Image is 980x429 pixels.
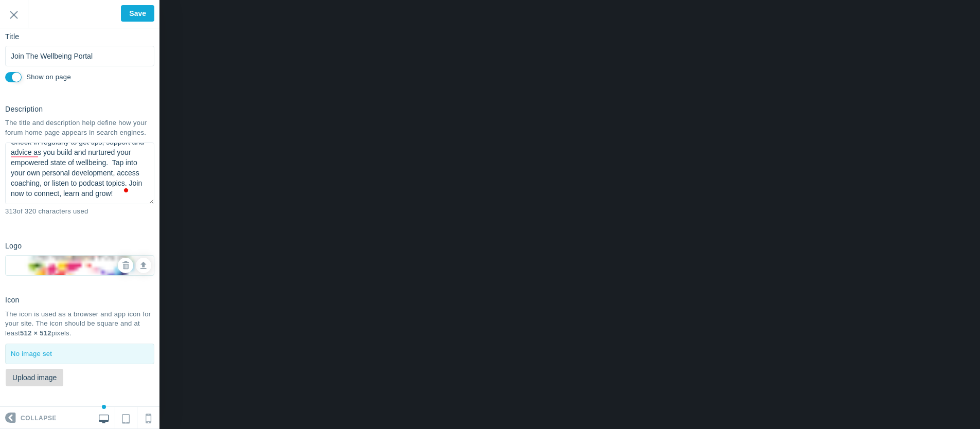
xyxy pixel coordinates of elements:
[21,407,57,429] span: Collapse
[5,72,22,82] input: Display the title on the body of the page
[5,242,22,250] h6: Logo
[5,207,17,215] span: 313
[5,296,20,304] h6: Icon
[6,369,63,386] button: Upload image
[5,118,154,137] div: The title and description help define how your forum home page appears in search engines.
[26,73,71,82] label: Display the title on the body of the page
[5,33,19,41] h6: Title
[5,310,154,338] div: The icon is used as a browser and app icon for your site. The icon should be square and at least ...
[5,142,154,204] textarea: To enrich screen reader interactions, please activate Accessibility in Grammarly extension settings
[121,5,154,22] input: Save
[5,207,154,217] div: of 320 characters used
[6,191,154,339] img: Colorful%20Abstract%20Infinity%20Symbol%20Logo.png
[20,329,51,337] b: 512 × 512
[5,105,43,113] h6: Description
